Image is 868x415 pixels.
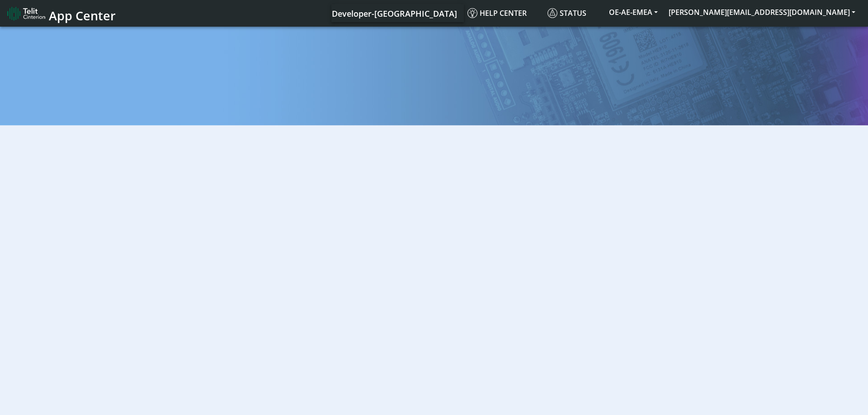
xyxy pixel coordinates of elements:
[7,6,45,21] img: logo-telit-cinterion-gw-new.png
[331,4,457,22] a: Your current platform instance
[547,8,586,18] span: Status
[467,8,527,18] span: Help center
[464,4,544,22] a: Help center
[604,4,663,20] button: OE-AE-EMEA
[547,8,557,18] img: status.svg
[544,4,604,22] a: Status
[49,7,116,24] span: App Center
[7,4,114,23] a: App Center
[467,8,477,18] img: knowledge.svg
[663,4,861,20] button: [PERSON_NAME][EMAIL_ADDRESS][DOMAIN_NAME]
[332,8,457,19] span: Developer-[GEOGRAPHIC_DATA]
